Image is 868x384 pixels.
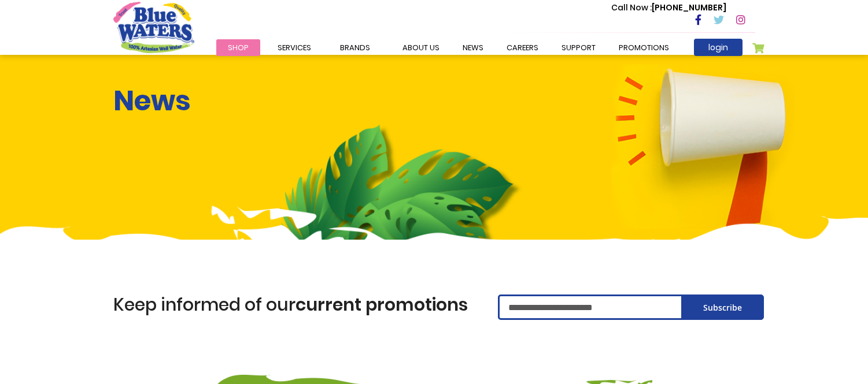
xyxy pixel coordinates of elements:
[550,39,607,56] a: support
[703,302,742,313] span: Subscribe
[694,39,743,56] a: login
[296,292,468,317] span: current promotions
[113,84,191,118] h1: News
[278,42,311,53] span: Services
[451,39,495,56] a: News
[495,39,550,56] a: careers
[113,2,194,53] a: store logo
[113,294,481,315] h1: Keep informed of our
[228,42,249,53] span: Shop
[340,42,370,53] span: Brands
[607,39,681,56] a: Promotions
[611,2,652,13] span: Call Now :
[391,39,451,56] a: about us
[611,2,726,14] p: [PHONE_NUMBER]
[681,294,764,320] button: Subscribe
